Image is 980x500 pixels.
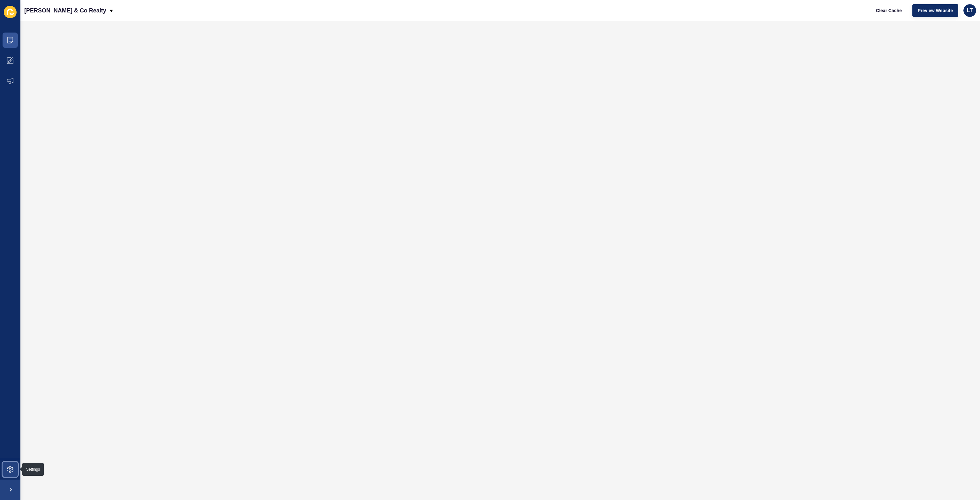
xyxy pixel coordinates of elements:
p: [PERSON_NAME] & Co Realty [24,3,106,19]
span: Preview Website [918,7,953,14]
button: Clear Cache [871,4,907,17]
span: Clear Cache [876,7,902,14]
span: LT [967,7,973,14]
button: Preview Website [912,4,958,17]
div: Settings [26,467,40,472]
